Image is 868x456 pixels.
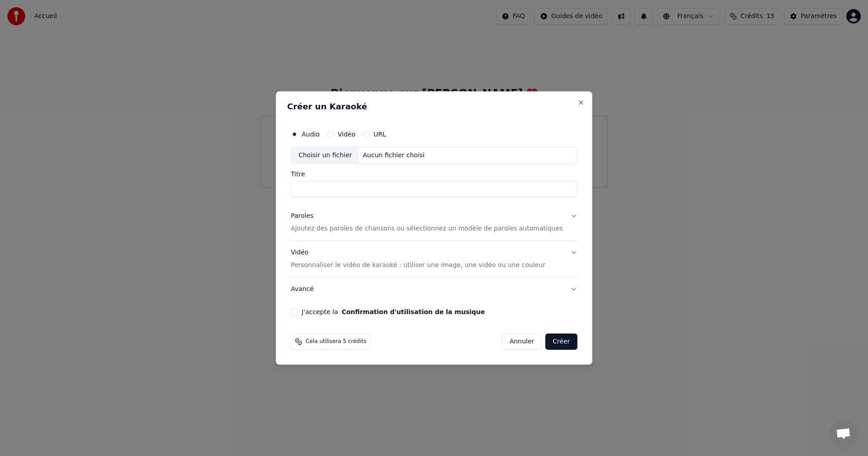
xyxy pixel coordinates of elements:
[338,131,355,137] label: Vidéo
[291,171,577,178] label: Titre
[359,151,429,160] div: Aucun fichier choisi
[291,277,577,301] button: Avancé
[291,147,359,164] div: Choisir un fichier
[502,334,542,350] button: Annuler
[291,225,563,234] p: Ajoutez des paroles de chansons ou sélectionnez un modèle de paroles automatiques
[306,338,366,345] span: Cela utilisera 5 crédits
[342,309,485,315] button: J'accepte la
[287,103,581,111] h2: Créer un Karaoké
[291,249,545,270] div: Vidéo
[546,334,577,350] button: Créer
[291,212,313,221] div: Paroles
[302,309,485,315] label: J'accepte la
[302,131,320,137] label: Audio
[291,241,577,277] button: VidéoPersonnaliser le vidéo de karaoké : utiliser une image, une vidéo ou une couleur
[291,205,577,241] button: ParolesAjoutez des paroles de chansons ou sélectionnez un modèle de paroles automatiques
[373,131,386,137] label: URL
[291,261,545,270] p: Personnaliser le vidéo de karaoké : utiliser une image, une vidéo ou une couleur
